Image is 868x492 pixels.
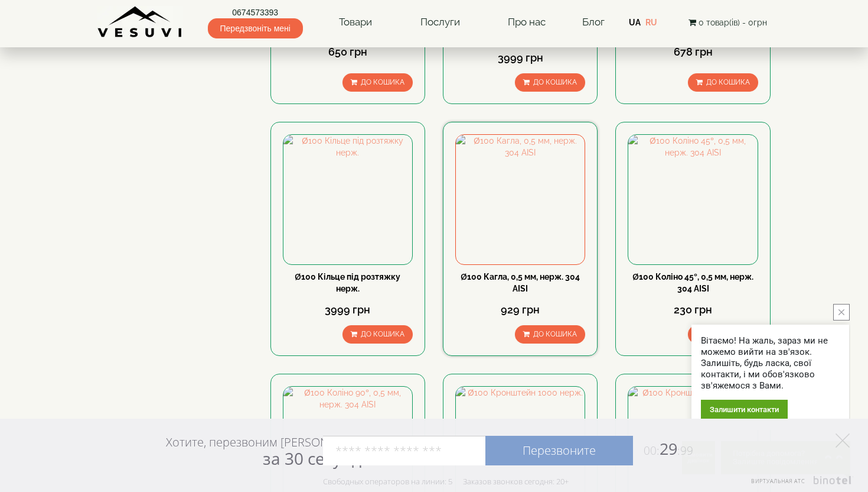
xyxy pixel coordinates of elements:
button: До кошика [342,73,413,92]
div: 230 грн [628,302,758,318]
span: 00: [644,443,660,458]
div: 678 грн [628,44,758,60]
img: Завод VESUVI [97,6,183,38]
span: за 30 секунд? [263,447,368,470]
img: Ø100 Коліно 45°, 0,5 мм, нерж. 304 AISI [628,135,757,264]
span: 29 [633,438,693,459]
button: До кошика [688,73,758,92]
div: 3999 грн [455,50,585,66]
a: UA [629,18,641,27]
a: Про нас [496,9,557,36]
span: 0 товар(ів) - 0грн [699,18,767,27]
div: Хотите, перезвоним [PERSON_NAME] [166,435,368,468]
button: До кошика [688,325,758,344]
div: Вітаємо! На жаль, зараз ми не можемо вийти на зв'язок. Залишіть, будь ласка, свої контакти, і ми ... [701,335,840,391]
span: До кошика [361,330,404,338]
span: До кошика [533,78,577,86]
div: 650 грн [283,44,413,60]
a: 0674573393 [208,7,303,18]
span: Виртуальная АТС [751,477,805,485]
div: 3999 грн [283,302,413,318]
button: 0 товар(ів) - 0грн [685,16,771,29]
button: До кошика [515,73,585,92]
span: :99 [677,443,693,458]
span: Передзвоніть мені [208,18,303,38]
a: Ø100 Коліно 45°, 0,5 мм, нерж. 304 AISI [632,272,753,293]
img: Ø100 Кагла, 0,5 мм, нерж. 304 AISI [456,135,585,264]
span: До кошика [533,330,577,338]
a: Блог [582,16,605,28]
button: close button [833,304,850,321]
div: Залишити контакти [701,400,788,419]
span: До кошика [706,78,750,86]
button: До кошика [515,325,585,344]
a: Товари [327,9,384,36]
div: 929 грн [455,302,585,318]
a: Перезвоните [485,436,633,465]
a: Ø100 Кагла, 0,5 мм, нерж. 304 AISI [461,272,580,293]
span: До кошика [361,78,404,86]
a: Виртуальная АТС [744,476,853,492]
a: Ø100 Кільце під розтяжку нерж. [295,272,400,293]
button: До кошика [342,325,413,344]
img: Ø100 Кільце під розтяжку нерж. [283,135,412,264]
a: Послуги [409,9,472,36]
div: Свободных операторов на линии: 5 Заказов звонков сегодня: 20+ [323,477,569,486]
a: RU [645,18,657,27]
